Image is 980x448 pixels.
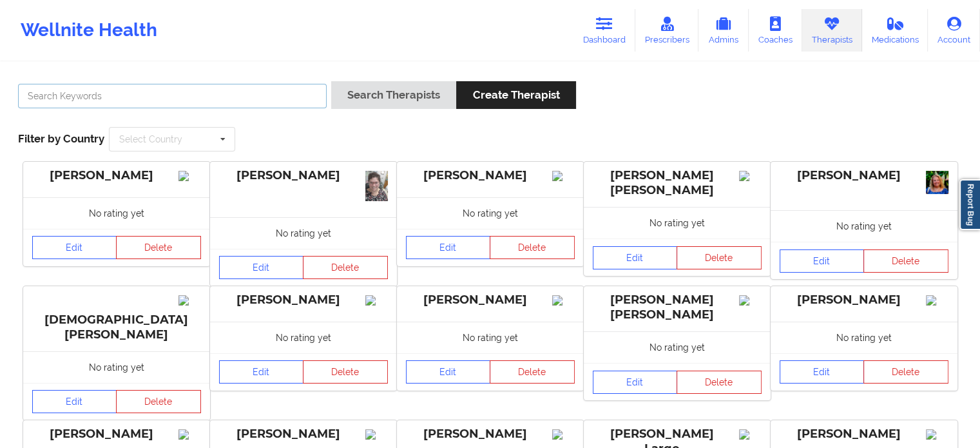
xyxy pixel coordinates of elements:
[584,207,771,239] div: No rating yet
[863,360,948,384] button: Delete
[552,171,575,181] img: Image%2Fplaceholer-image.png
[593,246,678,269] a: Edit
[780,427,948,442] div: [PERSON_NAME]
[677,371,762,394] button: Delete
[178,295,201,306] img: Image%2Fplaceholer-image.png
[210,322,397,353] div: No rating yet
[584,331,771,363] div: No rating yet
[23,351,210,383] div: No rating yet
[18,132,104,145] span: Filter by Country
[456,81,575,109] button: Create Therapist
[210,217,397,249] div: No rating yet
[771,322,957,353] div: No rating yet
[32,390,117,413] a: Edit
[23,197,210,229] div: No rating yet
[365,295,388,306] img: Image%2Fplaceholer-image.png
[303,360,388,384] button: Delete
[18,84,327,108] input: Search Keywords
[219,427,388,442] div: [PERSON_NAME]
[739,429,762,440] img: Image%2Fplaceholer-image.png
[397,197,584,229] div: No rating yet
[219,360,304,384] a: Edit
[926,295,948,306] img: Image%2Fplaceholer-image.png
[32,236,117,259] a: Edit
[780,168,948,183] div: [PERSON_NAME]
[552,429,575,440] img: Image%2Fplaceholer-image.png
[116,236,201,259] button: Delete
[406,236,491,259] a: Edit
[406,360,491,384] a: Edit
[32,293,201,342] div: [DEMOGRAPHIC_DATA][PERSON_NAME]
[552,295,575,306] img: Image%2Fplaceholer-image.png
[739,295,762,306] img: Image%2Fplaceholer-image.png
[32,168,201,183] div: [PERSON_NAME]
[863,249,948,273] button: Delete
[397,322,584,353] div: No rating yet
[771,210,957,242] div: No rating yet
[406,427,575,442] div: [PERSON_NAME]
[802,9,862,52] a: Therapists
[331,81,456,109] button: Search Therapists
[862,9,928,52] a: Medications
[406,168,575,183] div: [PERSON_NAME]
[698,9,749,52] a: Admins
[780,293,948,307] div: [PERSON_NAME]
[490,236,575,259] button: Delete
[780,249,865,273] a: Edit
[406,293,575,307] div: [PERSON_NAME]
[593,293,762,322] div: [PERSON_NAME] [PERSON_NAME]
[32,427,201,442] div: [PERSON_NAME]
[749,9,802,52] a: Coaches
[573,9,635,52] a: Dashboard
[959,179,980,230] a: Report Bug
[116,390,201,413] button: Delete
[490,360,575,384] button: Delete
[677,246,762,269] button: Delete
[365,429,388,440] img: Image%2Fplaceholer-image.png
[780,360,865,384] a: Edit
[635,9,699,52] a: Prescribers
[926,429,948,440] img: Image%2Fplaceholer-image.png
[219,168,388,183] div: [PERSON_NAME]
[593,371,678,394] a: Edit
[928,9,980,52] a: Account
[926,171,948,194] img: 66968633-e5a6-4301-9fa7-1c991f3efb8e_1000003212.JPG
[739,171,762,181] img: Image%2Fplaceholer-image.png
[219,256,304,279] a: Edit
[178,171,201,181] img: Image%2Fplaceholer-image.png
[219,293,388,307] div: [PERSON_NAME]
[178,429,201,440] img: Image%2Fplaceholer-image.png
[593,168,762,198] div: [PERSON_NAME] [PERSON_NAME]
[303,256,388,279] button: Delete
[119,135,182,144] div: Select Country
[365,171,388,201] img: 1f421429-04cc-40fb-b57c-51ae2670c33f_17555363990501415226315110837486.jpg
